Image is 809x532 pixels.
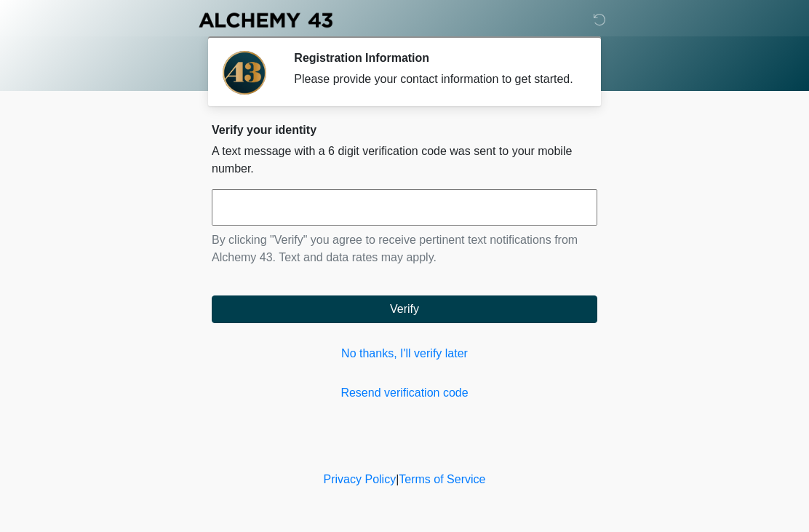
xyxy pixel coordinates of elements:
h2: Verify your identity [212,123,597,137]
a: No thanks, I'll verify later [212,345,597,362]
a: | [396,473,399,485]
p: A text message with a 6 digit verification code was sent to your mobile number. [212,143,597,178]
a: Privacy Policy [324,473,396,485]
img: Alchemy 43 Logo [197,11,334,29]
img: Agent Avatar [223,51,266,95]
button: Verify [212,295,597,323]
h2: Registration Information [294,51,575,65]
a: Resend verification code [212,384,597,402]
p: By clicking "Verify" you agree to receive pertinent text notifications from Alchemy 43. Text and ... [212,231,597,266]
a: Terms of Service [399,473,485,485]
div: Please provide your contact information to get started. [294,71,575,88]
